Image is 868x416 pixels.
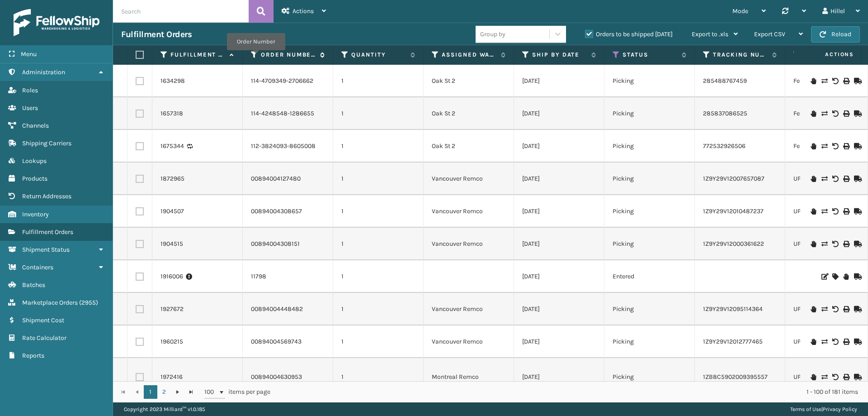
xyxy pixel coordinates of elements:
i: On Hold [811,110,816,117]
i: On Hold [811,176,816,182]
td: 1 [333,195,424,228]
i: Edit [821,273,827,280]
i: Change shipping [821,78,827,84]
i: Print Label [843,143,849,149]
i: Print Label [843,78,849,84]
a: 1916006 [160,272,183,281]
i: On Hold [811,306,816,312]
td: Montreal Remco [424,358,514,396]
i: Change shipping [821,110,827,117]
a: 1Z9Y29V12012777465 [703,338,763,345]
td: 1 [333,130,424,163]
i: Change shipping [821,208,827,215]
td: [DATE] [514,97,604,130]
i: Mark as Shipped [854,208,859,215]
span: Reports [22,352,44,359]
i: Void Label [832,339,838,345]
i: Change shipping [821,176,827,182]
td: 1 [333,163,424,195]
span: Products [22,175,47,182]
a: 1904515 [160,239,183,249]
td: 1 [333,358,424,396]
td: Picking [604,358,695,396]
a: 114-4709349-2706662 [251,77,313,86]
span: Menu [21,50,37,58]
i: On Hold [811,143,816,149]
a: 285488767459 [703,77,747,85]
a: 1Z9Y29V12000361622 [703,240,764,248]
i: Assign Carrier and Warehouse [832,273,838,280]
i: Change shipping [821,339,827,345]
td: Vancouver Remco [424,293,514,325]
span: Rate Calculator [22,334,66,342]
td: Vancouver Remco [424,163,514,195]
i: Mark as Shipped [854,143,859,149]
label: Orders to be shipped [DATE] [585,30,673,38]
a: 00894004127480 [251,174,301,183]
span: Return Addresses [22,192,71,200]
span: Batches [22,281,45,289]
label: Ship By Date [532,51,587,59]
a: 1Z9Y29V12095114364 [703,305,763,313]
td: Picking [604,97,695,130]
label: Assigned Warehouse [442,51,496,59]
a: 1657318 [160,109,183,118]
td: 1 [333,260,424,293]
span: Mode [732,7,748,15]
i: Void Label [832,306,838,312]
td: Oak St 2 [424,97,514,130]
a: 1960215 [160,337,183,346]
td: 1 [333,65,424,97]
i: Mark as Shipped [854,110,859,117]
a: 1927672 [160,305,184,314]
i: Mark as Shipped [854,374,859,380]
span: items per page [204,385,270,399]
span: Containers [22,263,53,271]
a: 1872965 [160,174,184,183]
span: Inventory [22,210,49,218]
i: Void Label [832,110,838,117]
a: Go to the last page [184,385,198,399]
i: Void Label [832,241,838,247]
a: 00894004308151 [251,239,300,249]
button: Reload [811,26,860,43]
i: Print Label [843,339,849,345]
td: Picking [604,130,695,163]
i: On Hold [811,374,816,380]
span: Marketplace Orders [22,299,78,306]
a: 114-4248548-1286655 [251,109,314,118]
i: Mark as Shipped [854,273,859,280]
p: Copyright 2023 Milliard™ v 1.0.185 [124,402,205,416]
td: [DATE] [514,260,604,293]
td: Picking [604,65,695,97]
span: Shipment Status [22,246,70,253]
div: | [790,402,857,416]
i: Print Label [843,176,849,182]
i: On Hold [811,208,816,215]
i: Void Label [832,143,838,149]
span: Roles [22,86,38,94]
i: Void Label [832,374,838,380]
label: Fulfillment Order Id [170,51,225,59]
a: 11798 [251,272,266,281]
td: [DATE] [514,358,604,396]
h3: Fulfillment Orders [121,29,192,40]
span: Actions [797,47,859,62]
i: Print Label [843,110,849,117]
i: On Hold [811,241,816,247]
a: Terms of Use [790,406,821,412]
span: Administration [22,68,65,76]
span: Export to .xls [692,30,728,38]
td: Oak St 2 [424,65,514,97]
span: ( 2955 ) [79,299,98,306]
td: 1 [333,228,424,260]
a: 1675344 [160,142,184,151]
a: 1Z9Y29V12007657087 [703,175,764,182]
img: logo [14,9,99,36]
i: Change shipping [821,306,827,312]
td: [DATE] [514,130,604,163]
i: Mark as Shipped [854,339,859,345]
span: Shipment Cost [22,316,64,324]
a: 00894004630953 [251,373,302,382]
span: Channels [22,122,49,129]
